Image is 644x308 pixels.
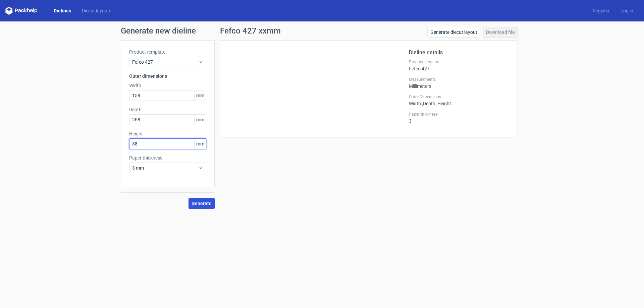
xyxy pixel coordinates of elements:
a: Register [587,7,615,14]
a: Dielines [48,7,76,14]
span: , Depth : [422,101,436,106]
label: Paper thickness [409,112,509,117]
div: 3 [409,112,509,124]
label: Width [129,82,206,89]
h2: Dieline details [409,49,509,57]
label: Product template [409,59,509,65]
span: Width : [409,101,422,106]
span: mm [194,90,206,101]
label: Depth [129,106,206,113]
h1: Generate new dieline [121,27,523,35]
button: Generate [189,198,215,209]
a: Log in [615,7,639,14]
span: 3 mm [132,165,198,171]
label: Measurements [409,77,509,82]
label: Outer Dimensions [409,94,509,100]
span: , Height : [436,101,452,106]
span: mm [194,139,206,149]
h3: Outer dimensions [129,73,206,79]
span: Generate [192,201,212,206]
div: Fefco 427 [409,59,509,71]
a: Generate diecut layout [427,27,480,38]
label: Product template [129,49,206,55]
a: Diecut layouts [76,7,117,14]
span: mm [194,115,206,125]
label: Paper thickness [129,155,206,161]
label: Height [129,130,206,137]
span: Fefco 427 [132,59,198,65]
h1: Fefco 427 xxmm [220,27,281,35]
div: Millimeters [409,77,509,89]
